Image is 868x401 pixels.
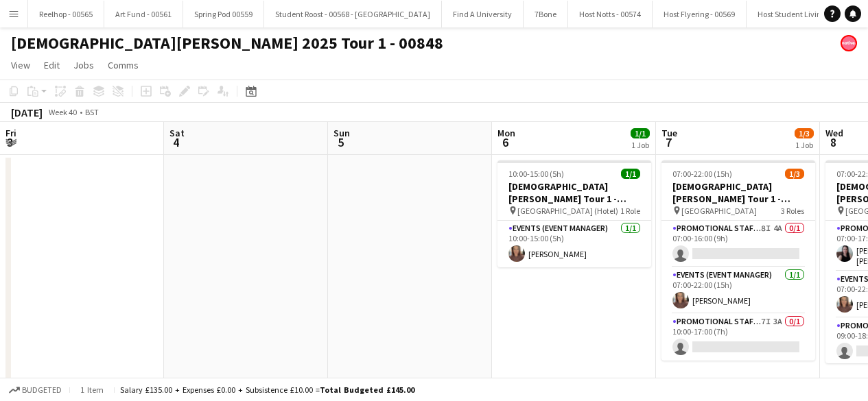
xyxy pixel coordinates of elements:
h1: [DEMOGRAPHIC_DATA][PERSON_NAME] 2025 Tour 1 - 00848 [11,33,443,53]
span: Fri [5,127,16,139]
div: 1 Job [631,140,649,150]
span: 1 item [75,385,108,395]
h3: [DEMOGRAPHIC_DATA][PERSON_NAME] Tour 1 - 00848 - [GEOGRAPHIC_DATA] [661,180,815,205]
span: Sun [333,127,350,139]
span: Tue [661,127,677,139]
button: Spring Pod 00559 [183,1,264,27]
span: Jobs [73,59,94,71]
button: Host Notts - 00574 [568,1,653,27]
span: 1/3 [795,128,814,138]
button: Art Fund - 00561 [104,1,183,27]
app-job-card: 10:00-15:00 (5h)1/1[DEMOGRAPHIC_DATA][PERSON_NAME] Tour 1 - 00848 - Travel Day [GEOGRAPHIC_DATA] ... [497,160,651,267]
span: View [11,59,30,71]
div: BST [85,107,99,117]
span: 8 [823,134,843,150]
span: 4 [167,134,185,150]
app-job-card: 07:00-22:00 (15h)1/3[DEMOGRAPHIC_DATA][PERSON_NAME] Tour 1 - 00848 - [GEOGRAPHIC_DATA] [GEOGRAPHI... [661,160,815,361]
app-card-role: Promotional Staffing (Brand Ambassadors)8I4A0/107:00-16:00 (9h) [661,221,815,267]
span: 1 Role [620,206,640,216]
span: 10:00-15:00 (5h) [508,169,564,179]
span: Wed [825,127,843,139]
button: 7Bone [524,1,568,27]
span: Week 40 [45,107,80,117]
span: 1/1 [621,169,640,179]
span: Edit [44,59,60,71]
a: View [5,56,36,74]
app-card-role: Promotional Staffing (Brand Ambassadors)7I3A0/110:00-17:00 (7h) [661,314,815,361]
app-card-role: Events (Event Manager)1/110:00-15:00 (5h)[PERSON_NAME] [497,221,651,267]
span: 07:00-22:00 (15h) [672,169,732,179]
a: Jobs [68,56,99,74]
span: 1/1 [631,128,650,138]
button: Student Roost - 00568 - [GEOGRAPHIC_DATA] [264,1,442,27]
span: Comms [108,59,139,71]
button: Budgeted [7,382,64,398]
app-card-role: Events (Event Manager)1/107:00-22:00 (15h)[PERSON_NAME] [661,267,815,314]
span: 3 [3,134,16,150]
span: 1/3 [785,169,804,179]
span: 5 [331,134,350,150]
button: Reelhop - 00565 [28,1,104,27]
button: Host Student Living 00547 [747,1,859,27]
div: [DATE] [11,106,43,119]
app-user-avatar: native Staffing [841,35,857,51]
a: Edit [38,56,65,74]
button: Find A University [442,1,524,27]
span: 7 [659,134,677,150]
span: Total Budgeted £145.00 [320,385,414,395]
div: Salary £135.00 + Expenses £0.00 + Subsistence £10.00 = [120,385,414,395]
span: Budgeted [22,385,62,395]
span: [GEOGRAPHIC_DATA] (Hotel) [517,206,618,216]
a: Comms [102,56,144,74]
h3: [DEMOGRAPHIC_DATA][PERSON_NAME] Tour 1 - 00848 - Travel Day [497,180,651,205]
span: Sat [169,127,185,139]
span: Mon [497,127,515,139]
button: Host Flyering - 00569 [653,1,747,27]
span: [GEOGRAPHIC_DATA] [681,206,757,216]
div: 1 Job [795,140,813,150]
span: 6 [495,134,515,150]
span: 3 Roles [781,206,804,216]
